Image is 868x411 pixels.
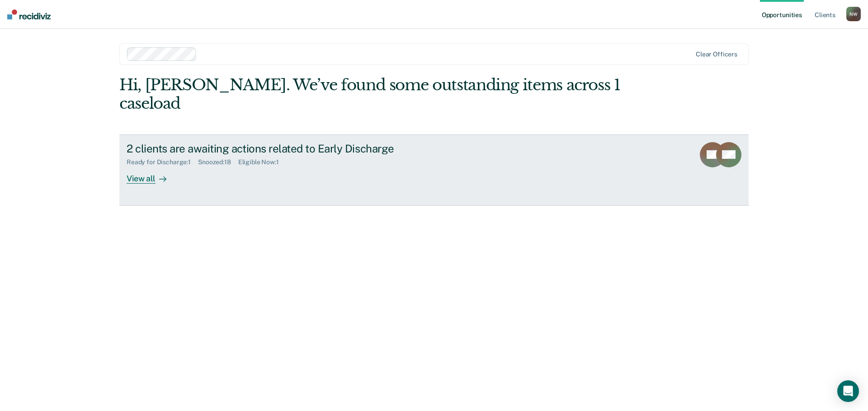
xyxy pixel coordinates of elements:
div: View all [127,166,177,184]
a: 2 clients are awaiting actions related to Early DischargeReady for Discharge:1Snoozed:18Eligible ... [119,134,749,206]
div: Eligible Now : 1 [238,158,286,166]
div: Ready for Discharge : 1 [127,158,198,166]
button: NW [846,7,861,21]
div: Open Intercom Messenger [837,380,859,402]
img: Recidiviz [7,9,51,19]
div: 2 clients are awaiting actions related to Early Discharge [127,142,444,155]
div: Snoozed : 18 [198,158,238,166]
div: N W [846,7,861,21]
div: Hi, [PERSON_NAME]. We’ve found some outstanding items across 1 caseload [119,76,623,113]
div: Clear officers [696,51,737,58]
